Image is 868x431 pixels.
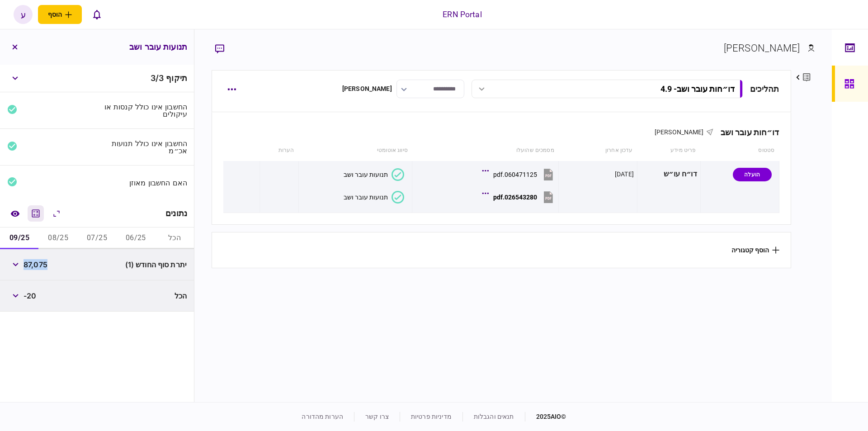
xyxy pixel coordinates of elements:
[101,103,188,118] div: החשבון אינו כולל קנסות או עיקולים
[365,413,389,420] a: צרו קשר
[7,205,23,222] a: השוואה למסמך
[48,205,65,222] button: הרחב\כווץ הכל
[655,128,704,136] span: [PERSON_NAME]
[472,80,743,98] button: דו״חות עובר ושב- 4.9
[559,140,637,161] th: עדכון אחרון
[731,246,779,254] button: הוסף קטגוריה
[412,140,559,161] th: מסמכים שהועלו
[24,259,47,270] span: 87,075
[302,413,343,420] a: הערות מהדורה
[733,168,772,181] div: הועלה
[175,290,187,301] span: הכל
[484,164,555,185] button: 060471125.pdf
[259,140,298,161] th: הערות
[344,168,404,181] button: תנועות עובר ושב
[24,290,36,301] span: -20
[129,43,187,51] h3: תנועות עובר ושב
[78,227,117,249] button: 07/25
[342,84,392,94] div: [PERSON_NAME]
[87,5,106,24] button: פתח רשימת התראות
[724,41,800,56] div: [PERSON_NAME]
[299,140,412,161] th: סיווג אוטומטי
[165,209,187,218] div: נתונים
[493,194,537,201] div: 026543280.pdf
[344,191,404,204] button: תנועות עובר ושב
[155,227,194,249] button: הכל
[38,5,82,24] button: פתח תפריט להוספת לקוח
[700,140,779,161] th: סטטוס
[101,140,188,154] div: החשבון אינו כולל תנועות אכ״מ
[474,413,514,420] a: תנאים והגבלות
[116,227,155,249] button: 06/25
[411,413,452,420] a: מדיניות פרטיות
[101,179,188,186] div: האם החשבון מאוזן
[166,73,187,83] span: תיקוף
[750,83,779,95] div: תהליכים
[493,171,537,178] div: 060471125.pdf
[637,140,700,161] th: פריט מידע
[615,170,634,179] div: [DATE]
[151,73,164,83] span: 3 / 3
[443,9,481,20] div: ERN Portal
[14,5,33,24] button: ע
[125,259,187,270] span: יתרת סוף החודש (1)
[39,227,78,249] button: 08/25
[344,171,388,178] div: תנועות עובר ושב
[660,84,735,94] div: דו״חות עובר ושב - 4.9
[525,412,566,422] div: © 2025 AIO
[28,205,44,222] button: מחשבון
[344,194,388,201] div: תנועות עובר ושב
[484,187,555,207] button: 026543280.pdf
[713,128,779,137] div: דו״חות עובר ושב
[641,164,697,185] div: דו״ח עו״ש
